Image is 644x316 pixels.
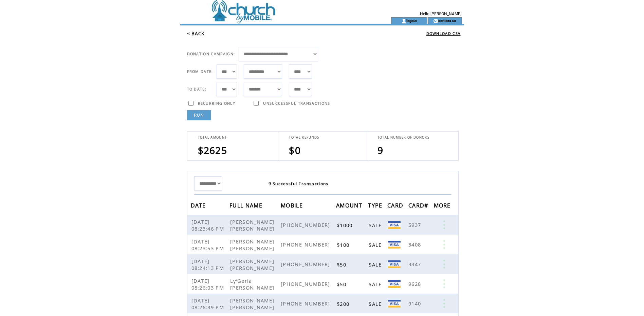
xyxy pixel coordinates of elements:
[230,277,276,291] span: Ly’Geria [PERSON_NAME]
[187,52,235,56] span: DONATION CAMPAIGN:
[368,200,384,213] span: TYPE
[289,144,301,157] span: $0
[269,181,329,186] span: 9 Successful Transactions
[434,200,453,213] span: MORE
[369,281,383,288] span: SALE
[337,281,348,288] span: $50
[187,69,213,74] span: FROM DATE:
[198,101,236,106] span: RECURRING ONLY
[369,241,383,248] span: SALE
[408,221,423,228] span: 5937
[387,203,405,207] a: CARD
[406,18,417,23] a: logout
[187,31,205,37] a: < BACK
[420,12,461,16] span: Hello [PERSON_NAME]
[229,203,264,207] a: FULL NAME
[336,200,364,213] span: AMOUNT
[408,300,423,307] span: 9140
[281,300,332,307] span: [PHONE_NUMBER]
[369,261,383,268] span: SALE
[408,241,423,248] span: 3408
[408,203,430,207] a: CARD#
[230,218,276,232] span: [PERSON_NAME] [PERSON_NAME]
[191,277,226,291] span: [DATE] 08:26:03 PM
[387,200,405,213] span: CARD
[408,200,430,213] span: CARD#
[388,241,401,249] img: Visa
[337,241,351,248] span: $100
[388,260,401,268] img: Visa
[368,203,384,207] a: TYPE
[438,18,456,23] a: contact us
[289,135,319,140] span: TOTAL REFUNDS
[369,222,383,229] span: SALE
[337,261,348,268] span: $50
[369,300,383,307] span: SALE
[281,261,332,268] span: [PHONE_NUMBER]
[191,203,208,207] a: DATE
[263,101,330,106] span: UNSUCCESSFUL TRANSACTIONS
[191,258,226,271] span: [DATE] 08:24:13 PM
[198,144,227,157] span: $2625
[388,280,401,288] img: Visa
[191,297,226,311] span: [DATE] 08:26:39 PM
[281,280,332,287] span: [PHONE_NUMBER]
[388,300,401,308] img: Visa
[230,238,276,252] span: [PERSON_NAME] [PERSON_NAME]
[198,135,227,140] span: TOTAL AMOUNT
[191,200,208,213] span: DATE
[336,203,364,207] a: AMOUNT
[408,280,423,287] span: 9628
[191,218,226,232] span: [DATE] 08:23:46 PM
[187,110,211,120] a: RUN
[281,241,332,248] span: [PHONE_NUMBER]
[230,258,276,271] span: [PERSON_NAME] [PERSON_NAME]
[337,222,354,229] span: $1000
[337,300,351,307] span: $200
[401,18,406,24] img: account_icon.gif
[281,200,305,213] span: MOBILE
[281,221,332,228] span: [PHONE_NUMBER]
[281,203,305,207] a: MOBILE
[378,144,383,157] span: 9
[187,87,207,92] span: TO DATE:
[433,18,438,24] img: contact_us_icon.gif
[408,261,423,268] span: 3347
[191,238,226,252] span: [DATE] 08:23:53 PM
[230,297,276,311] span: [PERSON_NAME] [PERSON_NAME]
[388,221,401,229] img: Visa
[426,31,461,36] a: DOWNLOAD CSV
[378,135,429,140] span: TOTAL NUMBER OF DONORS
[229,200,264,213] span: FULL NAME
